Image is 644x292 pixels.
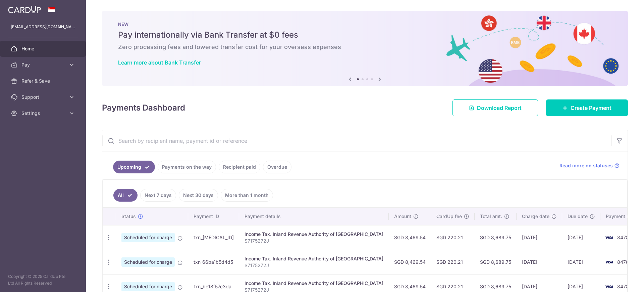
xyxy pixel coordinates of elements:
h6: Zero processing fees and lowered transfer cost for your overseas expenses [118,43,612,51]
span: Home [21,45,66,52]
span: Charge date [522,213,549,220]
td: SGD 220.21 [431,250,475,274]
span: Help [15,5,29,11]
span: Scheduled for charge [121,282,175,291]
td: [DATE] [517,225,562,250]
td: SGD 8,469.54 [389,225,431,250]
span: Pay [21,61,66,68]
span: Total amt. [480,213,502,220]
a: Next 30 days [179,189,218,202]
a: Next 7 days [140,189,176,202]
a: Create Payment [546,99,628,116]
h4: Payments Dashboard [102,102,185,114]
td: [DATE] [517,250,562,274]
img: Bank transfer banner [102,11,628,86]
div: Income Tax. Inland Revenue Authority of [GEOGRAPHIC_DATA] [245,231,383,238]
a: Learn more about Bank Transfer [118,59,201,66]
td: [DATE] [562,250,600,274]
a: Overdue [263,161,291,173]
th: Payment ID [188,208,239,225]
p: [EMAIL_ADDRESS][DOMAIN_NAME] [11,24,75,30]
td: SGD 8,689.75 [475,225,517,250]
a: All [113,189,138,202]
span: 8478 [617,284,629,289]
td: txn_[MEDICAL_ID] [188,225,239,250]
img: CardUp [8,5,41,13]
div: Income Tax. Inland Revenue Authority of [GEOGRAPHIC_DATA] [245,280,383,287]
td: SGD 8,469.54 [389,250,431,274]
span: Create Payment [571,104,611,112]
span: Scheduled for charge [121,257,175,267]
span: Read more on statuses [559,162,613,169]
span: Support [21,94,66,100]
a: Payments on the way [158,161,216,173]
td: SGD 220.21 [431,225,475,250]
span: Due date [568,213,588,220]
div: Income Tax. Inland Revenue Authority of [GEOGRAPHIC_DATA] [245,255,383,262]
input: Search by recipient name, payment id or reference [102,130,611,152]
span: Amount [394,213,411,220]
span: CardUp fee [436,213,462,220]
span: 8478 [617,259,629,265]
span: Download Report [477,104,522,112]
span: Refer & Save [21,78,66,84]
h5: Pay internationally via Bank Transfer at $0 fees [118,30,612,40]
span: Scheduled for charge [121,233,175,242]
td: SGD 8,689.75 [475,250,517,274]
img: Bank Card [602,234,616,242]
th: Payment details [239,208,389,225]
a: Read more on statuses [559,162,620,169]
span: 8478 [617,235,629,240]
a: Recipient paid [219,161,260,173]
td: txn_66ba1b5d4d5 [188,250,239,274]
span: Status [121,213,136,220]
p: S7175272J [245,238,383,244]
p: S7175272J [245,262,383,269]
span: Settings [21,110,66,117]
td: [DATE] [562,225,600,250]
img: Bank Card [602,258,616,266]
p: NEW [118,22,612,27]
img: Bank Card [602,283,616,291]
a: More than 1 month [221,189,273,202]
a: Upcoming [113,161,155,173]
a: Download Report [452,99,538,116]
